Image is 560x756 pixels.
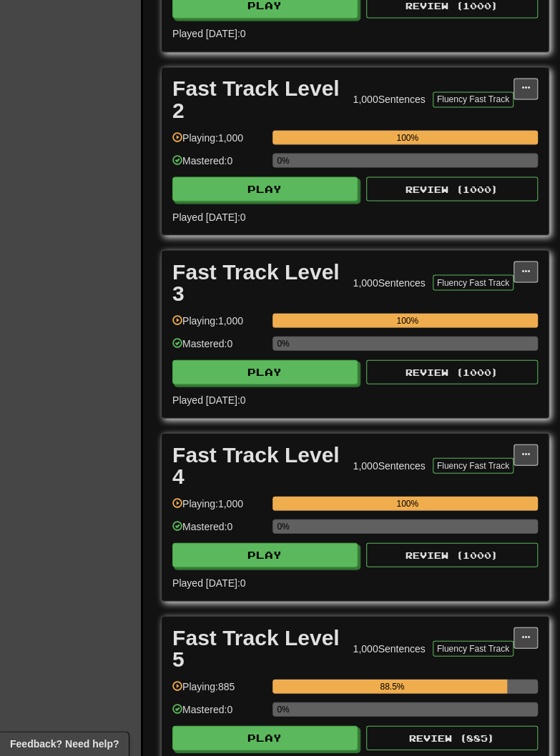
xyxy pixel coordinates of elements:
button: Review (1000) [366,176,538,201]
div: Fast Track Level 4 [172,444,345,487]
div: 100% [277,130,538,144]
span: Played [DATE]: 0 [172,28,245,39]
button: Play [172,359,358,384]
button: Fluency Fast Track [433,640,514,656]
div: Mastered: 0 [172,519,265,542]
div: Playing: 885 [172,679,265,702]
button: Play [172,725,358,750]
span: Played [DATE]: 0 [172,394,245,405]
div: Mastered: 0 [172,336,265,359]
span: Played [DATE]: 0 [172,577,245,588]
div: Fast Track Level 2 [172,78,345,121]
div: Playing: 1,000 [172,130,265,154]
div: 1,000 Sentences [353,458,425,472]
div: 1,000 Sentences [353,92,425,106]
button: Review (885) [366,725,538,750]
div: Mastered: 0 [172,702,265,725]
div: Mastered: 0 [172,153,265,176]
div: Fast Track Level 3 [172,261,345,304]
button: Review (1000) [366,359,538,384]
div: Playing: 1,000 [172,313,265,337]
span: Open feedback widget [10,737,119,751]
div: 1,000 Sentences [353,275,425,289]
button: Fluency Fast Track [433,91,514,107]
div: 1,000 Sentences [353,641,425,655]
span: Played [DATE]: 0 [172,211,245,222]
div: 100% [277,313,538,327]
div: Playing: 1,000 [172,496,265,519]
button: Play [172,176,358,201]
button: Play [172,542,358,567]
button: Review (1000) [366,542,538,567]
button: Fluency Fast Track [433,457,514,473]
div: 100% [277,496,538,510]
button: Fluency Fast Track [433,274,514,290]
div: 88.5% [277,679,507,693]
div: Fast Track Level 5 [172,627,345,670]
